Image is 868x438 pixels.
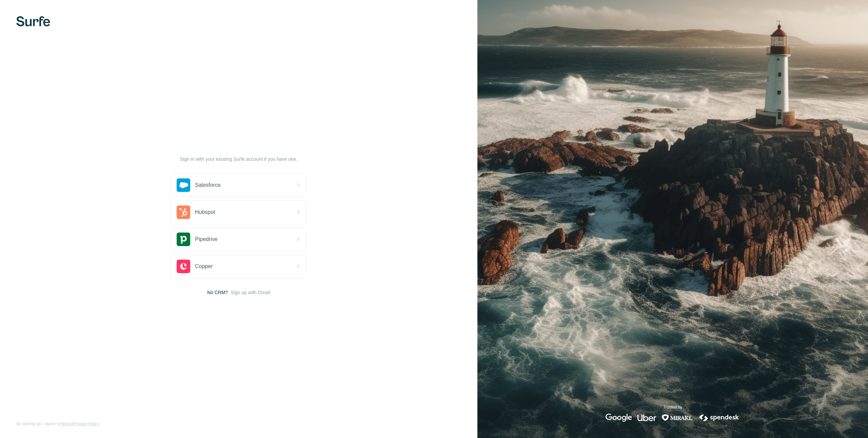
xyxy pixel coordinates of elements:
[171,142,307,153] h1: Let’s get started!
[231,289,270,296] button: Sign up with Gmail
[16,16,50,26] img: Surfe's logo
[16,421,99,427] span: By signing up, I agree to &
[663,404,682,410] p: Trusted by
[177,205,190,219] img: hubspot's logo
[177,178,190,192] img: salesforce's logo
[195,208,215,216] span: Hubspot
[698,414,740,422] img: spendesk's logo
[195,181,221,189] span: Salesforce
[177,233,190,246] img: pipedrive's logo
[60,421,71,426] a: Terms
[662,414,693,422] img: mirakl's logo
[606,414,632,422] img: google's logo
[195,235,218,243] span: Pipedrive
[74,421,99,426] a: Privacy Policy
[637,414,656,422] img: uber's logo
[177,260,190,273] img: copper's logo
[180,156,297,162] p: Sign in with your existing Surfe account if you have one.
[207,289,228,296] span: No CRM?
[195,262,213,270] span: Copper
